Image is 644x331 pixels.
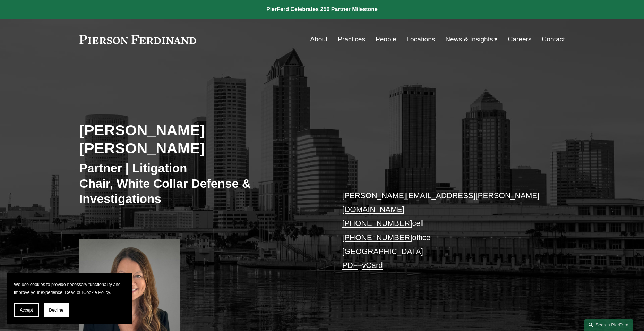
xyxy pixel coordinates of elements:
a: PDF [342,261,358,270]
span: News & Insights [445,33,493,45]
button: Decline [44,303,69,317]
a: Contact [542,33,565,46]
h3: Partner | Litigation Chair, White Collar Defense & Investigations [79,161,322,206]
button: Accept [14,303,39,317]
section: Cookie banner [7,273,132,324]
a: People [376,33,396,46]
a: About [310,33,327,46]
a: [PHONE_NUMBER] [342,219,412,228]
p: We use cookies to provide necessary functionality and improve your experience. Read our . [14,280,125,296]
span: Decline [49,308,63,313]
p: cell office [GEOGRAPHIC_DATA] – [342,189,544,273]
a: Search this site [584,319,633,331]
h2: [PERSON_NAME] [PERSON_NAME] [79,121,322,158]
a: [PHONE_NUMBER] [342,233,412,242]
a: folder dropdown [445,33,498,46]
a: Practices [338,33,365,46]
a: vCard [362,261,383,270]
a: Cookie Policy [83,290,110,295]
span: Accept [20,308,33,313]
a: [PERSON_NAME][EMAIL_ADDRESS][PERSON_NAME][DOMAIN_NAME] [342,191,540,214]
a: Locations [406,33,435,46]
a: Careers [508,33,531,46]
